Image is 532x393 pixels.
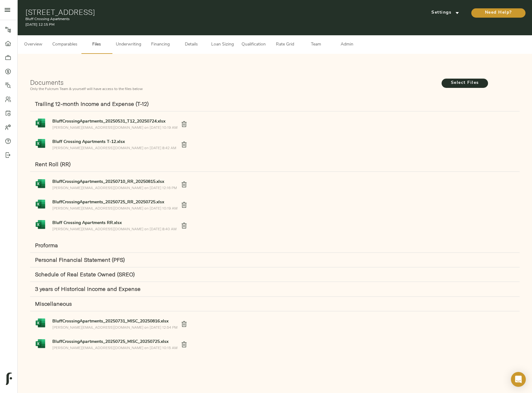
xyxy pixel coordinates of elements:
p: [PERSON_NAME][EMAIL_ADDRESS][DOMAIN_NAME] on [DATE] 12:16 PM [52,185,177,190]
div: Personal Financial Statement (PFS) [30,253,520,267]
span: Financing [149,41,172,49]
button: delete [177,178,191,192]
strong: Original File Name: N/A [52,221,122,225]
button: Settings [422,8,469,17]
button: delete [177,117,191,131]
div: Rent Roll (RR) [30,157,520,172]
span: Rate Grid [273,41,297,49]
h1: [STREET_ADDRESS] [25,8,358,16]
button: delete [177,137,191,151]
span: Details [180,41,203,49]
a: BluffCrossingApartments_20250725_MISC_20250725.xlsx[PERSON_NAME][EMAIL_ADDRESS][DOMAIN_NAME] on [... [30,334,192,355]
button: Need Help? [471,8,525,18]
strong: Trailing 12-month Income and Expense (T-12) [35,100,149,107]
a: Bluff Crossing Apartments T-12.xlsx[PERSON_NAME][EMAIL_ADDRESS][DOMAIN_NAME] on [DATE] 8:42 AM [30,134,192,155]
strong: Rent Roll (RR) [35,161,71,168]
strong: Original File Name: N/A [52,140,125,144]
strong: Original File Name: Copy of Copy of Pipeline Report (003)-4.xlsx [52,319,168,324]
div: Open Intercom Messenger [511,372,526,387]
a: BluffCrossingApartments_20250710_RR_20250815.xlsx[PERSON_NAME][EMAIL_ADDRESS][DOMAIN_NAME] on [DA... [30,174,192,195]
span: Settings [428,9,462,17]
strong: Personal Financial Statement (PFS) [35,256,125,263]
strong: Original File Name: Loan Sizer - Bluff Crossing Apartments (1).xlsx [52,339,168,344]
p: [PERSON_NAME][EMAIL_ADDRESS][DOMAIN_NAME] on [DATE] 12:54 PM [52,325,177,330]
span: Overview [21,41,45,49]
h2: Documents [30,79,438,86]
span: Select Files [442,79,488,88]
p: [DATE] 12:15 PM [25,22,358,28]
div: Proforma [30,238,520,253]
p: Only the Fulcrum Team & yourself will have access to the files below [30,86,438,92]
strong: Miscellaneous [35,300,72,307]
p: [PERSON_NAME][EMAIL_ADDRESS][DOMAIN_NAME] on [DATE] 10:19 AM [52,125,177,130]
button: delete [177,218,191,232]
p: [PERSON_NAME][EMAIL_ADDRESS][DOMAIN_NAME] on [DATE] 10:15 AM [52,345,177,350]
span: Select Files [448,79,482,87]
p: Bluff Crossing Apartments [25,16,358,22]
span: Team [304,41,328,49]
p: [PERSON_NAME][EMAIL_ADDRESS][DOMAIN_NAME] on [DATE] 8:42 AM [52,145,177,150]
strong: Schedule of Real Estate Owned (SREO) [35,271,135,278]
a: BluffCrossingApartments_20250725_RR_20250725.xlsx[PERSON_NAME][EMAIL_ADDRESS][DOMAIN_NAME] on [DA... [30,195,192,215]
button: delete [177,338,191,352]
div: Miscellaneous [30,297,520,311]
div: Trailing 12-month Income and Expense (T-12) [30,97,520,111]
strong: Original File Name: Bluff Crossing Apartments - RR July 2025.xlsx [52,200,164,205]
a: Bluff Crossing Apartments RR.xlsx[PERSON_NAME][EMAIL_ADDRESS][DOMAIN_NAME] on [DATE] 8:40 AM [30,215,192,236]
strong: 3 years of Historical Income and Expense [35,285,141,292]
span: Need Help? [477,9,519,17]
strong: BluffCrossingApartments_20250531_T12_20250724.xlsx [52,119,165,124]
p: [PERSON_NAME][EMAIL_ADDRESS][DOMAIN_NAME] on [DATE] 8:40 AM [52,226,177,231]
span: Files [85,41,108,49]
strong: Proforma [35,242,58,249]
a: BluffCrossingApartments_20250731_MISC_20250816.xlsx[PERSON_NAME][EMAIL_ADDRESS][DOMAIN_NAME] on [... [30,314,192,334]
span: Admin [335,41,359,49]
span: Underwriting [116,41,141,49]
span: Comparables [52,41,77,49]
span: Loan Sizing [211,41,234,49]
a: BluffCrossingApartments_20250531_T12_20250724.xlsx[PERSON_NAME][EMAIL_ADDRESS][DOMAIN_NAME] on [D... [30,114,192,134]
p: [PERSON_NAME][EMAIL_ADDRESS][DOMAIN_NAME] on [DATE] 10:19 AM [52,205,177,211]
button: delete [177,317,191,331]
button: delete [177,198,191,212]
div: 3 years of Historical Income and Expense [30,282,520,296]
strong: Original File Name: Unit Status Report 7-10-25 (1).xlsx [52,179,164,184]
span: Qualification [242,41,266,49]
div: Schedule of Real Estate Owned (SREO) [30,267,520,282]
